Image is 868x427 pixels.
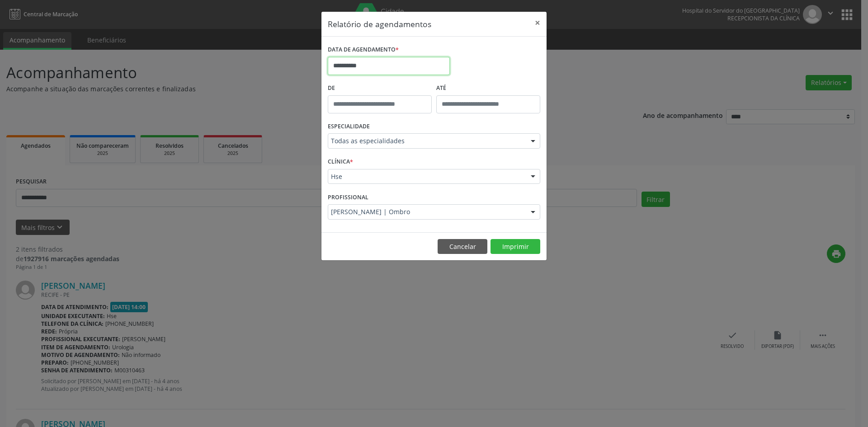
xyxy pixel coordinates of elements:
[328,155,353,169] label: CLÍNICA
[438,239,487,254] button: Cancelar
[331,136,522,145] span: Todas as especialidades
[528,12,547,34] button: Close
[328,18,431,30] h5: Relatório de agendamentos
[491,239,540,254] button: Imprimir
[331,172,522,181] span: Hse
[436,81,540,95] label: ATÉ
[331,207,522,216] span: [PERSON_NAME] | Ombro
[328,81,432,95] label: De
[328,120,370,134] label: ESPECIALIDADE
[328,190,368,204] label: PROFISSIONAL
[328,43,399,57] label: DATA DE AGENDAMENTO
